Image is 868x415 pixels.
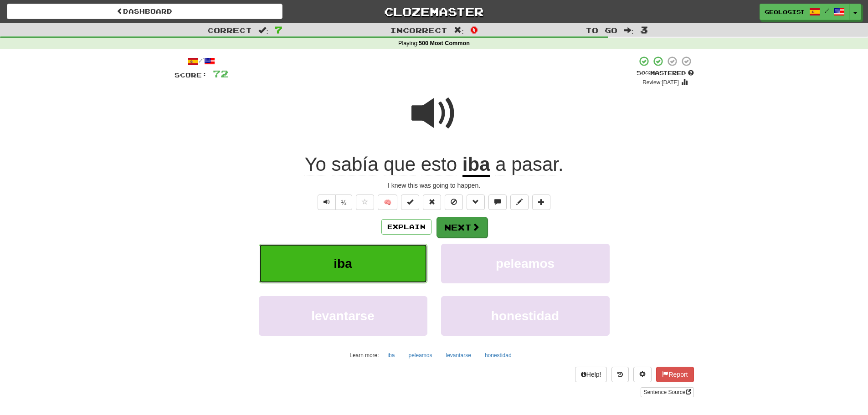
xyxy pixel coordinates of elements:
span: 3 [640,24,648,35]
span: : [454,26,464,34]
button: Grammar (alt+g) [467,195,485,210]
strong: 500 Most Common [419,40,470,46]
span: sabía [332,154,379,175]
span: pasar [511,154,558,175]
button: Round history (alt+y) [611,367,629,382]
button: Discuss sentence (alt+u) [488,195,507,210]
span: 72 [213,68,228,79]
button: Edit sentence (alt+d) [510,195,529,210]
div: Text-to-speech controls [316,195,353,210]
span: : [258,26,268,34]
button: honestidad [441,296,610,336]
span: que [384,154,416,175]
small: Review: [DATE] [642,79,679,86]
button: Play sentence audio (ctl+space) [318,195,336,210]
button: peleamos [404,348,437,362]
button: 🧠 [378,195,397,210]
span: a [495,154,506,175]
button: Add to collection (alt+a) [532,195,550,210]
span: Correct [207,26,252,35]
span: Geologist [765,8,805,16]
span: Incorrect [390,26,447,35]
a: Geologist / [760,4,850,20]
span: Yo [304,154,326,175]
button: Report [656,367,693,382]
span: : [624,26,634,34]
span: 50 % [637,69,650,77]
span: honestidad [491,309,559,323]
button: iba [259,244,427,283]
button: ½ [335,195,353,210]
small: Learn more: [349,352,379,359]
div: I knew this was going to happen. [175,181,694,190]
span: To go [586,26,617,35]
button: iba [382,348,400,362]
button: levantarse [259,296,427,336]
a: Clozemaster [296,4,572,20]
span: 7 [275,24,282,35]
button: Set this sentence to 100% Mastered (alt+m) [401,195,419,210]
u: iba [462,154,490,177]
div: / [175,56,228,67]
span: iba [334,256,352,271]
span: . [490,154,564,175]
span: 0 [470,24,478,35]
span: / [825,7,829,14]
a: Dashboard [7,4,282,19]
button: honestidad [480,348,517,362]
button: Next [437,217,488,238]
button: Explain [381,219,431,235]
button: peleamos [441,244,610,283]
span: levantarse [311,309,375,323]
button: Favorite sentence (alt+f) [356,195,374,210]
button: Ignore sentence (alt+i) [445,195,463,210]
button: Help! [575,367,607,382]
div: Mastered [637,69,694,77]
span: esto [421,154,457,175]
a: Sentence Source [641,387,693,397]
button: levantarse [441,348,476,362]
span: Score: [175,71,207,79]
span: peleamos [496,256,555,271]
button: Reset to 0% Mastered (alt+r) [423,195,441,210]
